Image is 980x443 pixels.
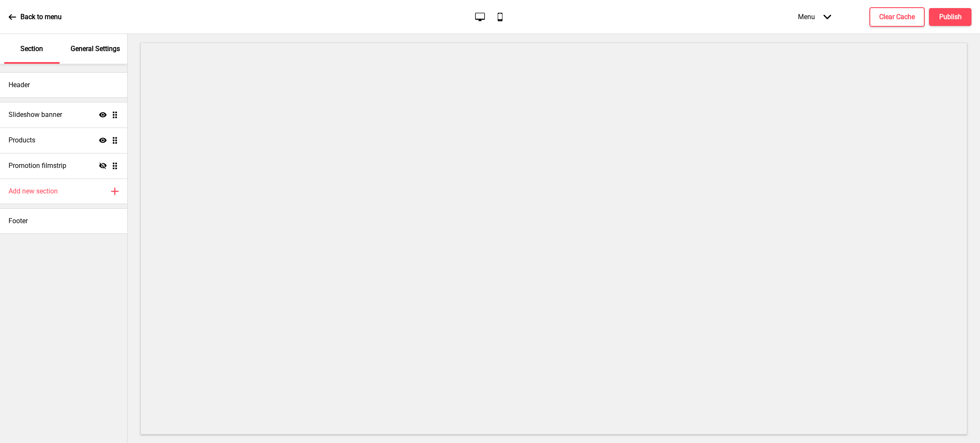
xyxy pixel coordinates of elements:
[9,6,62,28] a: Back to menu
[9,187,58,196] h4: Add new section
[9,80,30,90] h4: Header
[9,110,62,119] h4: Slideshow banner
[9,216,28,226] h4: Footer
[71,44,120,54] p: General Settings
[869,7,925,27] button: Clear Cache
[939,12,962,22] h4: Publish
[9,136,35,145] h4: Products
[9,161,66,170] h4: Promotion filmstrip
[879,12,915,22] h4: Clear Cache
[929,8,971,26] button: Publish
[20,12,62,22] p: Back to menu
[789,4,840,29] div: Menu
[20,44,43,54] p: Section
